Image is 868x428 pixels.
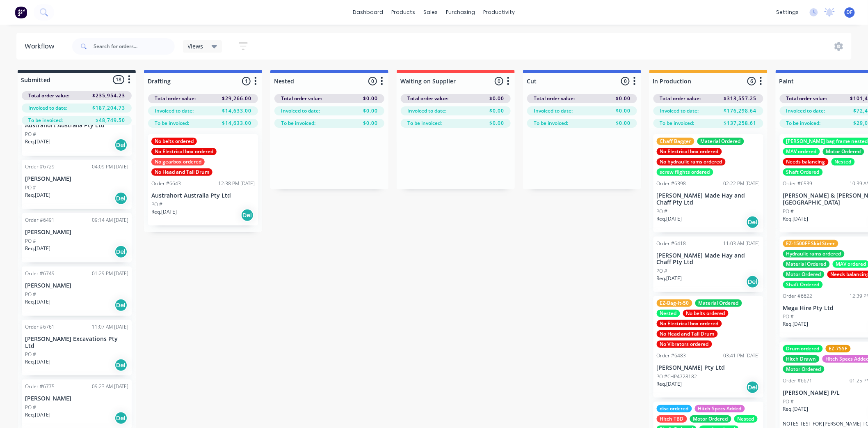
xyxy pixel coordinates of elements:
[363,120,378,127] span: $0.00
[96,117,125,124] span: $48,749.50
[772,6,803,18] div: settings
[657,310,680,317] div: Nested
[783,292,813,300] div: Order #6622
[783,366,825,373] div: Motor Ordered
[25,41,58,51] div: Workflow
[657,275,682,282] p: Req. [DATE]
[783,158,829,166] div: Needs balancing
[241,209,254,222] div: Del
[92,163,128,170] div: 04:09 PM [DATE]
[724,352,760,359] div: 03:41 PM [DATE]
[746,275,759,288] div: Del
[657,405,692,412] div: disc ordered
[480,6,519,18] div: productivity
[388,6,420,18] div: products
[349,6,388,18] a: dashboard
[657,373,697,380] p: PO #CHP4728182
[25,282,128,289] p: [PERSON_NAME]
[534,95,575,102] span: Total order value:
[148,134,258,226] div: No belts orderedNo Electrical box orderedNo gearbox orderedNo Head and Tail DrumOrder #664312:38 ...
[92,104,125,112] span: $187,204.73
[534,120,568,127] span: To be invoiced:
[25,131,36,138] p: PO #
[363,107,378,115] span: $0.00
[783,398,794,405] p: PO #
[489,95,504,102] span: $0.00
[15,6,27,18] img: Factory
[222,120,251,127] span: $14,633.00
[746,381,759,394] div: Del
[657,320,722,327] div: No Electrical box ordered
[683,310,729,317] div: No belts ordered
[697,138,744,145] div: Material Ordered
[783,271,825,278] div: Motor Ordered
[25,411,50,419] p: Req. [DATE]
[786,95,827,102] span: Total order value:
[151,138,197,145] div: No belts ordered
[94,38,175,55] input: Search for orders...
[151,208,177,216] p: Req. [DATE]
[281,107,320,115] span: Invoiced to date:
[657,158,726,166] div: No hydraulic rams ordered
[281,95,322,102] span: Total order value:
[407,107,446,115] span: Invoiced to date:
[783,250,845,258] div: Hydraulic rams ordered
[783,405,809,413] p: Req. [DATE]
[695,299,742,307] div: Material Ordered
[724,240,760,247] div: 11:03 AM [DATE]
[151,192,255,199] p: Austrahort Australia Pty Ltd
[92,216,128,224] div: 09:14 AM [DATE]
[660,95,701,102] span: Total order value:
[783,281,823,288] div: Shaft Ordered
[25,229,128,236] p: [PERSON_NAME]
[657,330,718,338] div: No Head and Tail Drum
[783,345,823,352] div: Drum ordered
[783,377,813,384] div: Order #6671
[25,122,128,129] p: Austrahort Australia Pty Ltd
[25,298,50,306] p: Req. [DATE]
[690,415,731,423] div: Motor Ordered
[831,158,855,166] div: Nested
[783,260,830,268] div: Material Ordered
[657,148,722,155] div: No Electrical box ordered
[657,299,692,307] div: EZ-Bag-It-50
[25,336,128,350] p: [PERSON_NAME] Excavations Pty Ltd
[534,107,573,115] span: Invoiced to date:
[25,383,55,390] div: Order #6775
[724,120,757,127] span: $137,258.61
[653,237,763,292] div: Order #641811:03 AM [DATE][PERSON_NAME] Made Hay and Chaff Pty LtdPO #Req.[DATE]Del
[657,208,668,215] p: PO #
[25,237,36,245] p: PO #
[695,405,745,412] div: Hitch Specs Added
[114,359,128,372] div: Del
[734,415,758,423] div: Nested
[25,291,36,298] p: PO #
[657,138,694,145] div: Chaff Bagger
[783,355,820,363] div: Hitch Drawn
[114,138,128,152] div: Del
[25,358,50,366] p: Req. [DATE]
[151,180,181,187] div: Order #6643
[657,252,760,266] p: [PERSON_NAME] Made Hay and Chaff Pty Ltd
[724,95,757,102] span: $313,557.25
[151,148,217,155] div: No Electrical box ordered
[25,163,55,170] div: Order #6729
[25,216,55,224] div: Order #6491
[22,267,132,316] div: Order #674901:29 PM [DATE][PERSON_NAME]PO #Req.[DATE]Del
[657,364,760,371] p: [PERSON_NAME] Pty Ltd
[783,320,809,328] p: Req. [DATE]
[25,351,36,358] p: PO #
[783,180,813,187] div: Order #6539
[222,107,251,115] span: $14,633.00
[746,216,759,229] div: Del
[25,138,50,145] p: Req. [DATE]
[281,120,315,127] span: To be invoiced:
[22,213,132,262] div: Order #649109:14 AM [DATE][PERSON_NAME]PO #Req.[DATE]Del
[28,117,63,124] span: To be invoiced:
[151,201,162,208] p: PO #
[25,184,36,191] p: PO #
[28,92,69,99] span: Total order value:
[616,107,630,115] span: $0.00
[823,148,864,155] div: Motor Ordered
[155,120,189,127] span: To be invoiced:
